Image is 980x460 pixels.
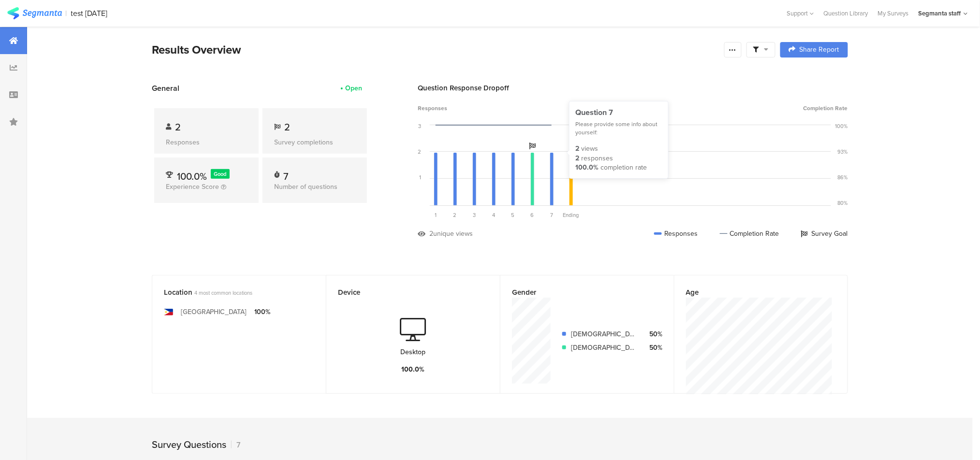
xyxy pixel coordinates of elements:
[804,104,848,113] span: Completion Rate
[166,182,219,192] span: Experience Score
[531,211,534,219] span: 6
[402,364,425,374] div: 100.0%
[575,163,599,172] div: 100.0%
[181,307,247,317] div: [GEOGRAPHIC_DATA]
[429,229,433,239] div: 2
[419,173,421,181] div: 1
[819,9,873,18] a: Question Library
[152,83,179,94] span: General
[492,211,495,219] span: 4
[571,343,638,353] div: [DEMOGRAPHIC_DATA]
[575,154,579,163] div: 2
[66,8,67,19] div: |
[194,289,252,297] span: 4 most common locations
[274,137,355,147] div: Survey completions
[550,211,553,219] span: 7
[418,104,447,113] span: Responses
[529,143,536,149] i: Survey Goal
[152,437,226,452] div: Survey Questions
[418,83,848,93] div: Question Response Dropoff
[177,169,207,184] span: 100.0%
[418,122,421,130] div: 3
[433,229,473,239] div: unique views
[838,148,848,156] div: 93%
[838,173,848,181] div: 86%
[231,439,240,450] div: 7
[720,229,779,239] div: Completion Rate
[561,211,581,219] div: Ending
[600,163,647,172] div: completion rate
[473,211,476,219] span: 3
[164,287,298,298] div: Location
[645,343,662,353] div: 50%
[835,122,848,130] div: 100%
[575,120,662,137] div: Please provide some info about yourself:
[571,329,638,339] div: [DEMOGRAPHIC_DATA]
[418,148,421,156] div: 2
[575,144,579,154] div: 2
[645,329,662,339] div: 50%
[7,7,62,19] img: segmanta logo
[175,120,181,134] span: 2
[401,347,426,357] div: Desktop
[581,154,613,163] div: responses
[214,170,227,178] span: Good
[284,120,290,134] span: 2
[435,211,437,219] span: 1
[838,199,848,207] div: 80%
[873,9,914,18] a: My Surveys
[581,144,598,154] div: views
[654,229,698,239] div: Responses
[152,41,719,58] div: Results Overview
[919,9,961,18] div: Segmanta staff
[345,83,362,93] div: Open
[166,137,247,147] div: Responses
[338,287,472,298] div: Device
[800,46,839,53] span: Share Report
[801,229,848,239] div: Survey Goal
[787,6,814,21] div: Support
[512,287,646,298] div: Gender
[274,182,337,192] span: Number of questions
[512,211,515,219] span: 5
[575,107,662,118] div: Question 7
[255,307,271,317] div: 100%
[71,9,108,18] div: test [DATE]
[686,287,820,298] div: Age
[283,169,288,179] div: 7
[453,211,457,219] span: 2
